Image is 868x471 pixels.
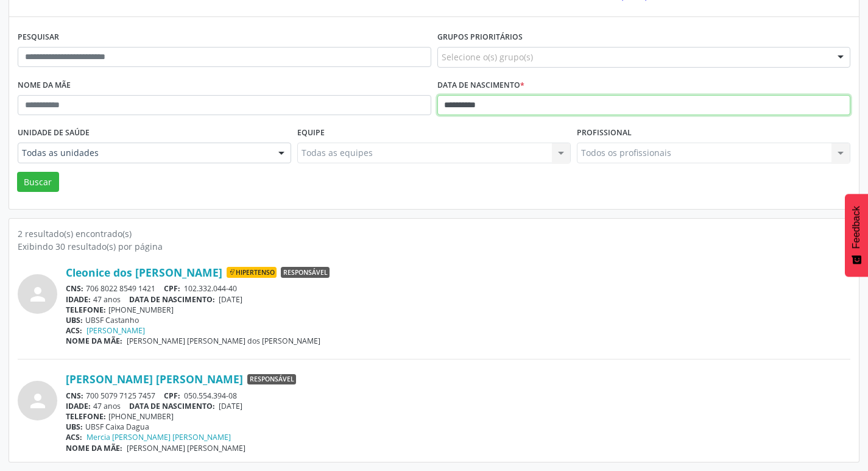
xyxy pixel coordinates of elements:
label: Profissional [577,124,632,143]
span: TELEFONE: [66,305,106,315]
label: Equipe [297,124,325,143]
span: 102.332.044-40 [184,283,237,294]
button: Feedback - Mostrar pesquisa [845,194,868,277]
span: UBS: [66,315,83,325]
span: CPF: [164,391,180,401]
span: Feedback [851,206,862,249]
label: Unidade de saúde [18,124,90,143]
div: 47 anos [66,294,850,305]
span: CNS: [66,391,83,401]
span: [DATE] [219,401,242,411]
div: [PHONE_NUMBER] [66,411,850,422]
span: NOME DA MÃE: [66,336,122,346]
span: ACS: [66,432,82,442]
span: DATA DE NASCIMENTO: [129,294,215,305]
label: Data de nascimento [437,76,524,95]
span: [DATE] [219,294,242,305]
a: Mercia [PERSON_NAME] [PERSON_NAME] [86,432,231,442]
a: [PERSON_NAME] [86,325,145,336]
label: Grupos prioritários [437,28,523,47]
span: DATA DE NASCIMENTO: [129,401,215,411]
span: Todas as unidades [22,147,266,159]
a: Cleonice dos [PERSON_NAME] [66,266,222,279]
label: Nome da mãe [18,76,71,95]
div: UBSF Castanho [66,315,850,325]
span: Selecione o(s) grupo(s) [442,51,533,63]
span: IDADE: [66,294,91,305]
i: person [27,283,49,305]
div: 47 anos [66,401,850,411]
span: Responsável [247,374,296,385]
span: UBS: [66,422,83,432]
span: CPF: [164,283,180,294]
span: ACS: [66,325,82,336]
span: [PERSON_NAME] [PERSON_NAME] dos [PERSON_NAME] [127,336,320,346]
a: [PERSON_NAME] [PERSON_NAME] [66,372,243,386]
span: NOME DA MÃE: [66,443,122,453]
span: IDADE: [66,401,91,411]
div: Exibindo 30 resultado(s) por página [18,240,850,253]
div: UBSF Caixa Dagua [66,422,850,432]
span: CNS: [66,283,83,294]
button: Buscar [17,172,59,193]
span: TELEFONE: [66,411,106,422]
span: [PERSON_NAME] [PERSON_NAME] [127,443,245,453]
span: 050.554.394-08 [184,391,237,401]
label: Pesquisar [18,28,59,47]
div: 700 5079 7125 7457 [66,391,850,401]
div: 2 resultado(s) encontrado(s) [18,227,850,240]
div: 706 8022 8549 1421 [66,283,850,294]
i: person [27,390,49,412]
div: [PHONE_NUMBER] [66,305,850,315]
span: Responsável [281,267,330,278]
span: Hipertenso [227,267,277,278]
